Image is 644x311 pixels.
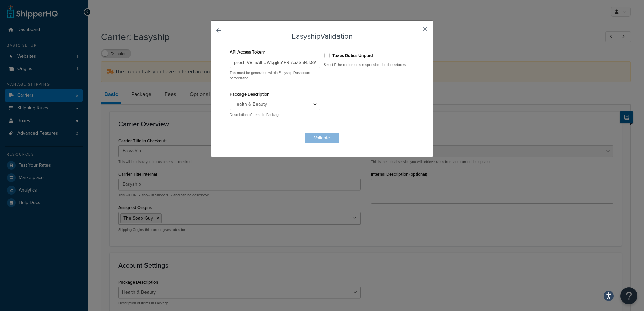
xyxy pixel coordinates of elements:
p: This must be generated within Easyship Dashboard beforehand. [230,70,320,81]
label: API Access Token [230,49,265,55]
label: Package Description [230,92,269,97]
label: Taxes Duties Unpaid [332,53,373,59]
p: Select if the customer is responsible for duties/taxes. [324,62,414,67]
p: Description of Items In Package [230,112,320,117]
h3: Easyship Validation [228,32,416,40]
